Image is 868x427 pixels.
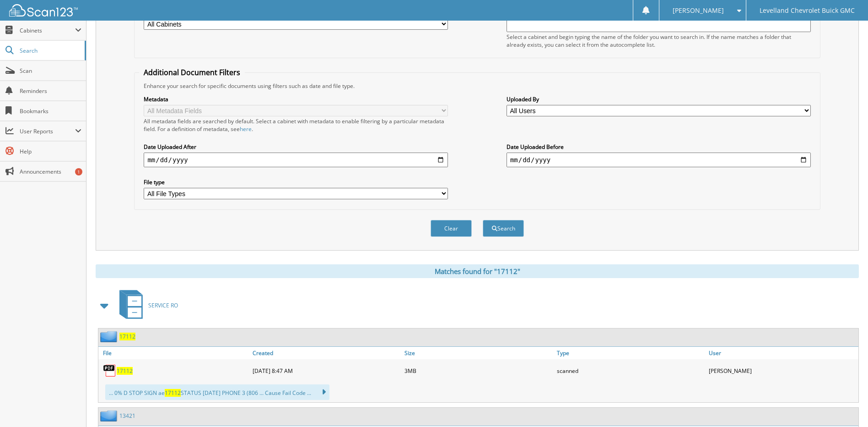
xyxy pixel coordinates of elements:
a: here [240,125,252,133]
button: Search [483,220,524,237]
span: Help [20,148,81,155]
div: Matches found for "17112" [96,264,859,278]
label: Date Uploaded Before [507,143,811,151]
a: 13421 [119,412,135,420]
a: 17112 [117,367,133,375]
div: 3MB [402,361,554,380]
label: File type [144,178,448,186]
span: Bookmarks [20,107,81,115]
span: 17112 [165,389,181,397]
div: Select a cabinet and begin typing the name of the folder you want to search in. If the name match... [507,33,811,49]
a: SERVICE RO [114,287,178,323]
div: 1 [75,168,82,175]
div: scanned [555,361,706,380]
div: [DATE] 8:47 AM [250,361,402,380]
span: [PERSON_NAME] [673,8,724,13]
div: [PERSON_NAME] [706,361,858,380]
div: All metadata fields are searched by default. Select a cabinet with metadata to enable filtering b... [144,117,448,133]
input: end [507,153,811,167]
span: Levelland Chevrolet Buick GMC [760,8,855,13]
a: Created [250,347,402,359]
span: Scan [20,67,81,75]
a: 17112 [119,333,135,340]
a: Size [402,347,554,359]
span: Cabinets [20,27,75,34]
img: folder2.png [100,331,119,342]
button: Clear [431,220,472,237]
img: PDF.png [103,364,117,378]
span: Announcements [20,168,81,175]
label: Date Uploaded After [144,143,448,151]
span: User Reports [20,127,75,135]
span: Search [20,47,80,55]
a: File [98,347,250,359]
div: Enhance your search for specific documents using filters such as date and file type. [139,82,815,90]
span: SERVICE RO [148,301,178,309]
label: Uploaded By [507,95,811,103]
label: Metadata [144,95,448,103]
legend: Additional Document Filters [139,67,245,77]
a: Type [555,347,706,359]
div: ... 0% D STOP SIGN ae STATUS [DATE] PHONE 3 (806 ... Cause Fail Code ... [105,384,329,400]
img: folder2.png [100,410,119,422]
input: start [144,153,448,167]
img: scan123-logo-white.svg [9,4,78,16]
span: Reminders [20,87,81,95]
a: User [706,347,858,359]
